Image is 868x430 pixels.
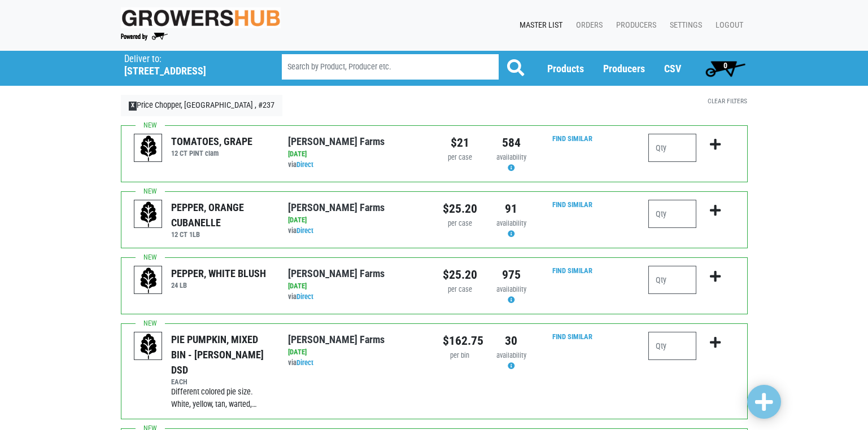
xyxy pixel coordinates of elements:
[443,266,477,284] div: $25.20
[443,218,477,229] div: per case
[171,149,252,157] h6: 12 CT PINT clam
[496,219,526,227] span: availability
[124,51,261,77] span: Price Chopper, Binghamton , #237 (10 Glenwood Ave, Binghamton, NY 13905, USA)
[607,15,661,36] a: Producers
[134,200,163,229] img: placeholder-variety-43d6402dacf2d531de610a020419775a.svg
[171,134,252,149] div: TOMATOES, GRAPE
[648,266,696,294] input: Qty
[296,358,313,367] a: Direct
[288,201,385,213] a: [PERSON_NAME] Farms
[494,134,529,152] div: 584
[700,57,751,80] a: 0
[706,15,748,36] a: Logout
[296,226,313,235] a: Direct
[494,266,529,284] div: 975
[494,332,529,350] div: 30
[121,33,168,41] img: Powered by Big Wheelbarrow
[171,281,266,289] h6: 24 LB
[661,15,706,36] a: Settings
[496,285,526,293] span: availability
[511,15,567,36] a: Master List
[288,292,425,302] div: via
[121,7,281,28] img: original-fc7597fdc6adbb9d0e2ae620e786d1a2.jpg
[547,63,584,74] a: Products
[296,160,313,169] a: Direct
[121,95,283,116] a: XPrice Chopper, [GEOGRAPHIC_DATA] , #237
[171,378,271,386] h6: EACH
[171,200,271,230] div: PEPPER, ORANGE CUBANELLE
[552,134,592,143] a: Find Similar
[443,200,477,218] div: $25.20
[288,160,425,170] div: via
[443,284,477,295] div: per case
[552,332,592,341] a: Find Similar
[134,332,163,361] img: placeholder-variety-43d6402dacf2d531de610a020419775a.svg
[648,332,696,360] input: Qty
[288,358,425,368] div: via
[134,266,163,295] img: placeholder-variety-43d6402dacf2d531de610a020419775a.svg
[552,200,592,209] a: Find Similar
[296,292,313,301] a: Direct
[496,153,526,161] span: availability
[443,134,477,152] div: $21
[567,15,607,36] a: Orders
[496,351,526,359] span: availability
[288,226,425,236] div: via
[124,54,253,65] p: Deliver to:
[723,61,727,70] span: 0
[288,135,385,147] a: [PERSON_NAME] Farms
[252,400,257,409] span: …
[134,134,163,163] img: placeholder-variety-43d6402dacf2d531de610a020419775a.svg
[171,266,266,281] div: PEPPER, WHITE BLUSH
[171,332,271,378] div: PIE PUMPKIN, MIXED BIN - [PERSON_NAME] DSD
[171,230,271,239] h6: 12 CT 1LB
[288,215,425,226] div: [DATE]
[129,102,137,111] span: X
[664,63,681,74] a: CSV
[708,97,747,105] a: Clear Filters
[648,200,696,228] input: Qty
[443,350,477,361] div: per bin
[443,332,477,350] div: $162.75
[288,267,385,279] a: [PERSON_NAME] Farms
[603,63,645,74] a: Producers
[282,54,499,80] input: Search by Product, Producer etc.
[552,266,592,275] a: Find Similar
[648,134,696,162] input: Qty
[288,334,385,345] a: [PERSON_NAME] Farms
[494,200,529,218] div: 91
[288,281,425,292] div: [DATE]
[124,65,253,77] h5: [STREET_ADDRESS]
[443,152,477,163] div: per case
[288,347,425,358] div: [DATE]
[288,149,425,160] div: [DATE]
[171,386,271,410] div: Different colored pie size. White, yellow, tan, warted,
